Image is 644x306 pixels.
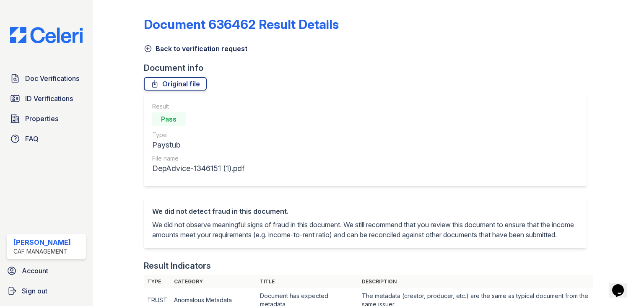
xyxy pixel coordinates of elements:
[144,77,207,91] a: Original file
[25,114,58,124] span: Properties
[7,130,86,147] a: FAQ
[13,237,71,247] div: [PERSON_NAME]
[152,102,244,111] div: Result
[144,44,247,54] a: Back to verification request
[22,266,48,276] span: Account
[144,275,171,288] th: Type
[609,272,636,298] iframe: chat widget
[152,206,578,216] div: We did not detect fraud in this document.
[7,90,86,107] a: ID Verifications
[144,260,211,272] div: Result Indicators
[152,139,244,151] div: Paystub
[152,154,244,163] div: File name
[144,17,339,32] a: Document 636462 Result Details
[152,163,244,174] div: DepAdvice-1346151 (1).pdf
[7,70,86,87] a: Doc Verifications
[152,112,186,126] div: Pass
[257,275,359,288] th: Title
[13,247,71,256] div: CAF Management
[25,73,79,83] span: Doc Verifications
[3,283,89,299] a: Sign out
[358,275,593,288] th: Description
[144,62,593,74] div: Document info
[25,134,39,144] span: FAQ
[3,262,89,279] a: Account
[152,131,244,139] div: Type
[3,27,89,43] img: CE_Logo_Blue-a8612792a0a2168367f1c8372b55b34899dd931a85d93a1a3d3e32e68fde9ad4.png
[7,110,86,127] a: Properties
[25,93,73,104] span: ID Verifications
[152,220,578,240] p: We did not observe meaningful signs of fraud in this document. We still recommend that you review...
[22,286,47,296] span: Sign out
[171,275,257,288] th: Category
